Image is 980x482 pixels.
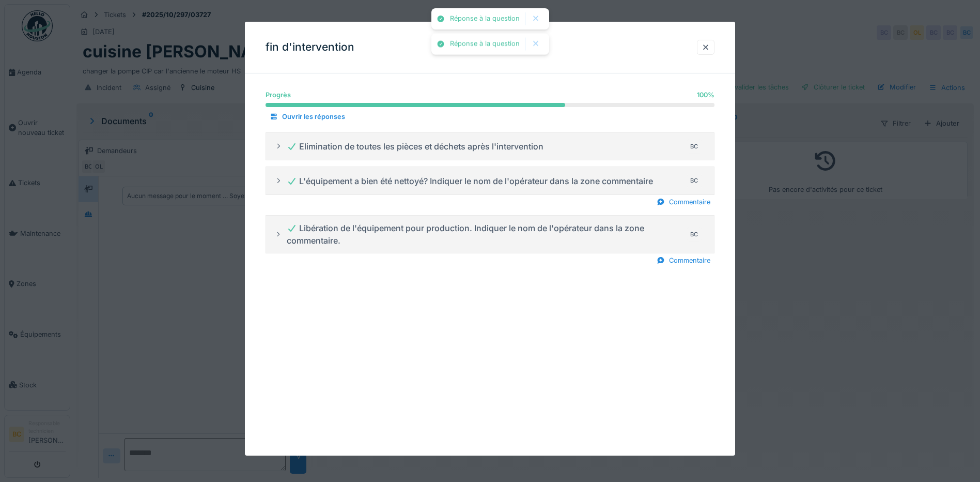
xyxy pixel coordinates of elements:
[287,140,543,153] div: Elimination de toutes les pièces et déchets après l'intervention
[652,195,714,209] div: Commentaire
[687,174,702,188] div: BC
[687,227,702,242] div: BC
[450,14,520,23] div: Réponse à la question
[266,103,714,107] progress: 100 %
[287,222,683,247] div: Libération de l'équipement pour production. Indiquer le nom de l'opérateur dans la zone commentaire.
[652,253,714,267] div: Commentaire
[687,139,702,154] div: BC
[270,137,710,156] summary: Elimination de toutes les pièces et déchets après l'interventionBC
[270,171,710,190] summary: L'équipement a bien été nettoyé? Indiquer le nom de l'opérateur dans la zone commentaireBC
[266,110,349,124] div: Ouvrir les réponses
[287,175,653,187] div: L'équipement a bien été nettoyé? Indiquer le nom de l'opérateur dans la zone commentaire
[270,220,710,249] summary: Libération de l'équipement pour production. Indiquer le nom de l'opérateur dans la zone commentai...
[450,40,520,49] div: Réponse à la question
[266,90,291,100] div: Progrès
[266,41,354,54] h3: fin d'intervention
[697,90,714,100] div: 100 %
